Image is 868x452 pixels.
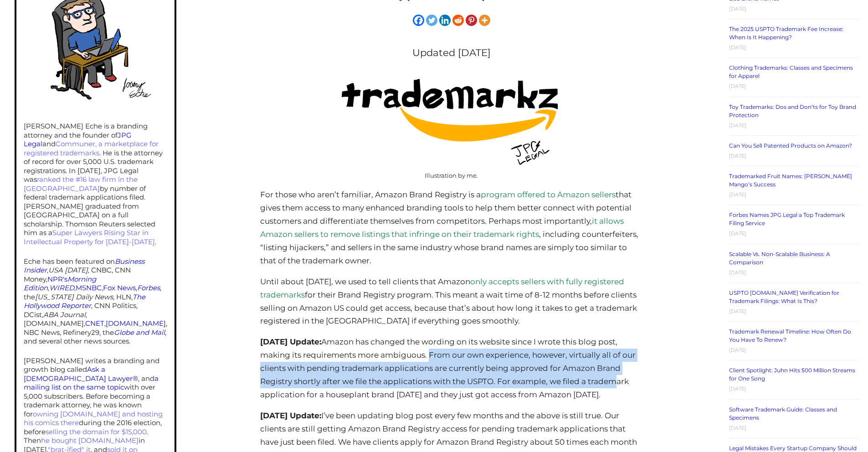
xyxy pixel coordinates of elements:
[24,293,145,310] a: The Hollywood Reporter
[49,283,74,292] a: WIRED
[729,191,746,198] time: [DATE]
[46,427,147,436] a: selling the domain for $15,000
[729,142,852,149] a: Can You Sell Patented Products on Amazon?
[137,283,160,292] a: Forbes
[413,15,424,26] a: Facebook
[24,131,132,149] a: JPG Legal
[729,103,856,118] a: Toy Trademarks: Dos and Don’ts for Toy Brand Protection
[24,374,159,392] a: a mailing list on the same topic
[24,365,138,383] a: Ask a [DEMOGRAPHIC_DATA] Lawyer®
[729,347,746,353] time: [DATE]
[729,367,855,382] a: Client Spotlight: Juhn Hits 500 Million Streams for One Song
[452,15,464,26] a: Reddit
[24,139,159,157] a: Communer, a marketplace for registered trademarks
[466,15,477,26] a: Pinterest
[729,64,853,79] a: Clothing Trademarks: Classes and Specimens for Apparel
[729,230,746,236] time: [DATE]
[338,169,565,182] figcaption: Illustration by me.
[729,425,746,431] time: [DATE]
[114,328,165,337] a: Globe and Mail
[85,319,104,328] a: CNET
[24,275,96,293] a: NPR'sMorning Edition
[24,228,155,246] a: Super Lawyers Rising Star in Intellectual Property for [DATE]-[DATE]
[24,257,144,275] a: Business Insider
[481,190,616,199] a: program offered to Amazon sellers
[729,173,852,188] a: Trademarked Fruit Names: [PERSON_NAME] Mango’s Success
[106,319,166,328] a: [DOMAIN_NAME]
[729,308,746,314] time: [DATE]
[426,15,437,26] a: Twitter
[729,5,746,12] time: [DATE]
[24,410,163,427] a: owning [DOMAIN_NAME] and hosting his comics there
[729,211,845,226] a: Forbes Names JPG Legal a Top Trademark Filing Service
[260,411,321,420] strong: [DATE] Update:
[729,251,830,266] a: Scalable Vs. Non-Scalable Business: A Comparison
[729,289,839,304] a: USPTO [DOMAIN_NAME] Verification for Trademark Filings: What Is This?
[729,406,837,421] a: Software Trademark Guide: Classes and Specimens
[479,15,490,26] a: More
[24,257,168,346] p: Eche has been featured on , , CNBC, CNN Money, , , , , the , HLN, , CNN Politics, DCist, , [DOMAI...
[24,122,168,246] p: [PERSON_NAME] Eche is a branding attorney and the founder of and . He is the attorney of record f...
[260,277,624,299] a: only accepts sellers with fully registered trademarks
[338,65,565,166] img: Amazon logo cartoon parody that says "trademarkz".
[729,385,746,392] time: [DATE]
[729,44,746,51] time: [DATE]
[24,175,138,193] a: ranked the #16 law firm in the [GEOGRAPHIC_DATA]
[260,337,321,346] strong: [DATE] Update:
[41,436,139,445] a: he bought [DOMAIN_NAME]
[48,266,88,274] em: USA [DATE]
[729,153,746,159] time: [DATE]
[76,283,102,292] a: MSNBC
[260,188,642,267] p: For those who aren’t familiar, Amazon Brand Registry is a that gives them access to many enhanced...
[260,41,642,65] h5: Updated [DATE]
[260,335,642,401] p: Amazon has changed the wording on its website since I wrote this blog post, making its requiremen...
[260,275,642,328] p: Until about [DATE], we used to tell clients that Amazon for their Brand Registry program. This me...
[439,15,451,26] a: Linkedin
[103,283,137,292] a: Fox News,
[729,122,746,128] time: [DATE]
[729,328,851,343] a: Trademark Renewal Timeline: How Often Do You Have To Renew?
[24,275,96,293] em: Morning Edition
[729,269,746,276] time: [DATE]
[729,83,746,89] time: [DATE]
[43,310,86,319] em: ABA Journal
[729,26,843,41] a: The 2025 USPTO Trademark Fee Increase: When Is It Happening?
[35,293,113,301] em: [US_STATE] Daily News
